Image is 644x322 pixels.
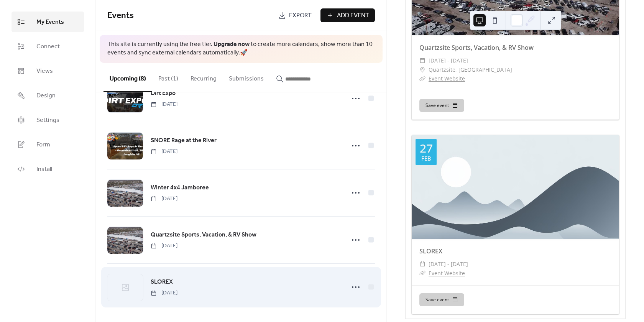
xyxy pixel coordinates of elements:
[11,11,84,32] a: My Events
[36,165,52,174] span: Install
[419,293,464,306] button: Save event
[151,136,217,145] span: SNORE Rage at the River
[289,11,312,20] span: Export
[184,63,223,91] button: Recurring
[152,63,184,91] button: Past (1)
[419,247,442,255] a: SLOREX
[151,278,173,287] span: SLOREX
[107,7,134,24] span: Events
[11,159,84,179] a: Install
[151,89,176,99] a: Dirt Expo
[151,183,209,192] span: Winter 4x4 Jamboree
[419,260,426,269] div: ​
[419,269,426,278] div: ​
[36,140,50,149] span: Form
[151,89,176,98] span: Dirt Expo
[11,85,84,106] a: Design
[429,75,465,82] a: Event Website
[420,143,433,154] div: 27
[320,8,375,22] button: Add Event
[11,61,84,81] a: Views
[223,63,270,91] button: Submissions
[151,230,256,240] a: Quartzsite Sports, Vacation, & RV Show
[151,183,209,193] a: Winter 4x4 Jamboree
[151,277,173,287] a: SLOREX
[36,116,59,125] span: Settings
[419,65,426,74] div: ​
[151,195,177,203] span: [DATE]
[151,242,177,250] span: [DATE]
[36,91,56,100] span: Design
[419,74,426,83] div: ​
[337,11,369,20] span: Add Event
[151,289,177,297] span: [DATE]
[421,156,431,161] div: Feb
[151,136,217,146] a: SNORE Rage at the River
[419,99,464,112] button: Save event
[103,63,152,92] button: Upcoming (8)
[429,56,468,65] span: [DATE] - [DATE]
[11,110,84,130] a: Settings
[429,260,468,269] span: [DATE] - [DATE]
[273,8,317,22] a: Export
[151,100,177,108] span: [DATE]
[419,43,534,52] a: Quartzsite Sports, Vacation, & RV Show
[151,148,177,156] span: [DATE]
[36,67,53,76] span: Views
[419,56,426,65] div: ​
[429,65,512,74] span: Quartzsite, [GEOGRAPHIC_DATA]
[214,38,250,50] a: Upgrade now
[36,42,60,51] span: Connect
[107,40,375,58] span: This site is currently using the free tier. to create more calendars, show more than 10 events an...
[11,134,84,155] a: Form
[429,269,465,277] a: Event Website
[36,18,64,27] span: My Events
[11,36,84,57] a: Connect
